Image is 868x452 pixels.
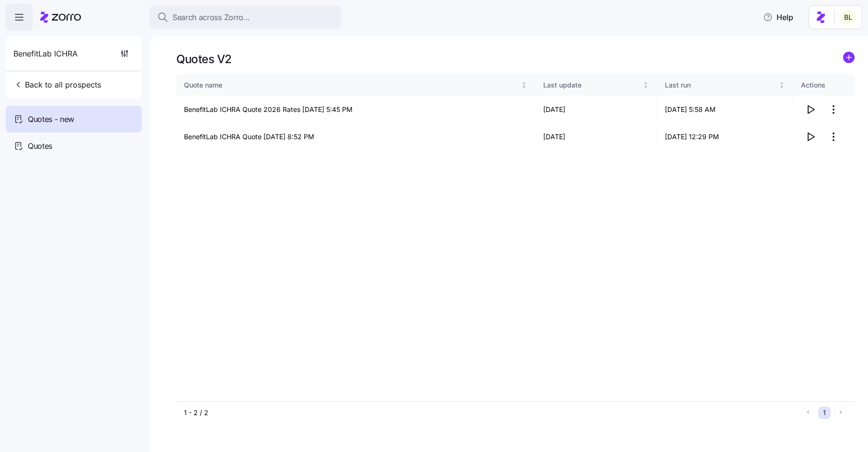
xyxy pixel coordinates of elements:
[176,123,536,151] td: BenefitLab ICHRA Quote [DATE] 8:52 PM
[755,8,801,27] button: Help
[802,407,814,419] button: Previous page
[184,80,519,90] div: Quote name
[149,6,341,29] button: Search across Zorro...
[176,52,232,66] h1: Quotes V2
[536,123,657,151] td: [DATE]
[543,80,641,90] div: Last update
[843,52,855,66] a: add icon
[818,407,831,419] button: 1
[778,82,785,88] div: Not sorted
[841,10,856,25] img: 2fabda6663eee7a9d0b710c60bc473af
[843,52,855,63] svg: add icon
[13,48,78,60] span: BenefitLab ICHRA
[10,75,105,94] button: Back to all prospects
[657,123,793,151] td: [DATE] 12:29 PM
[172,11,250,23] span: Search across Zorro...
[176,74,536,96] th: Quote nameNot sorted
[13,79,101,90] span: Back to all prospects
[28,113,74,125] span: Quotes - new
[642,82,649,88] div: Not sorted
[657,74,793,96] th: Last runNot sorted
[763,11,793,23] span: Help
[184,408,798,418] div: 1 - 2 / 2
[801,80,847,90] div: Actions
[536,74,657,96] th: Last updateNot sorted
[536,96,657,123] td: [DATE]
[657,96,793,123] td: [DATE] 5:58 AM
[665,80,777,90] div: Last run
[834,407,847,419] button: Next page
[28,140,52,152] span: Quotes
[6,106,142,132] a: Quotes - new
[176,96,536,123] td: BenefitLab ICHRA Quote 2026 Rates [DATE] 5:45 PM
[6,132,142,159] a: Quotes
[521,82,527,88] div: Not sorted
